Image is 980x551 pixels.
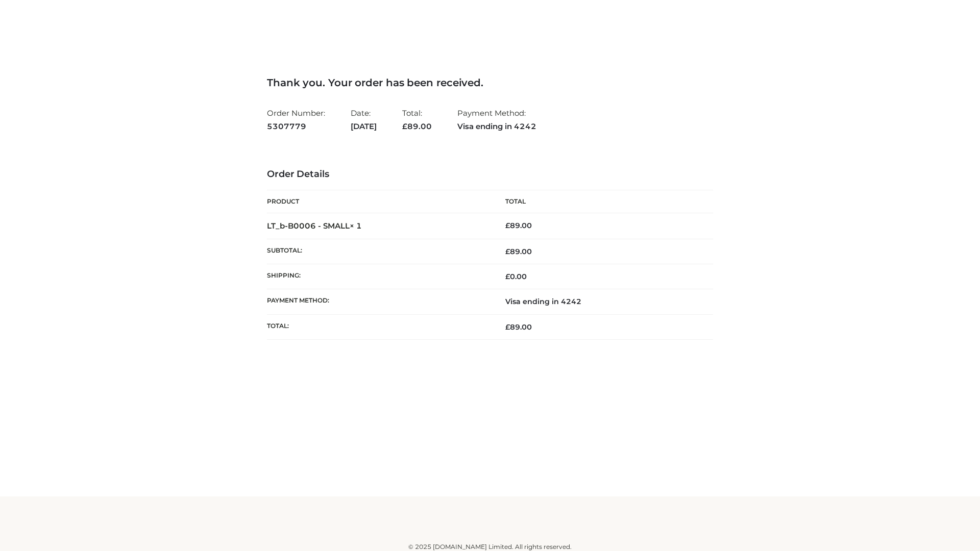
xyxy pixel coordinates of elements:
th: Subtotal: [267,239,490,264]
strong: 5307779 [267,120,325,133]
th: Total [490,190,713,213]
td: Visa ending in 4242 [490,289,713,314]
span: 89.00 [505,322,532,332]
span: 89.00 [402,121,432,131]
h3: Order Details [267,169,713,180]
span: £ [505,272,510,281]
strong: [DATE] [351,120,377,133]
span: £ [402,121,407,131]
span: £ [505,247,510,256]
th: Shipping: [267,264,490,289]
li: Payment Method: [457,104,536,135]
li: Total: [402,104,432,135]
th: Product [267,190,490,213]
strong: LT_b-B0006 - SMALL [267,221,362,231]
span: 89.00 [505,247,532,256]
th: Total: [267,314,490,339]
li: Order Number: [267,104,325,135]
bdi: 89.00 [505,221,532,230]
li: Date: [351,104,377,135]
th: Payment method: [267,289,490,314]
bdi: 0.00 [505,272,527,281]
h3: Thank you. Your order has been received. [267,77,713,89]
span: £ [505,221,510,230]
strong: × 1 [350,221,362,231]
strong: Visa ending in 4242 [457,120,536,133]
span: £ [505,322,510,332]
